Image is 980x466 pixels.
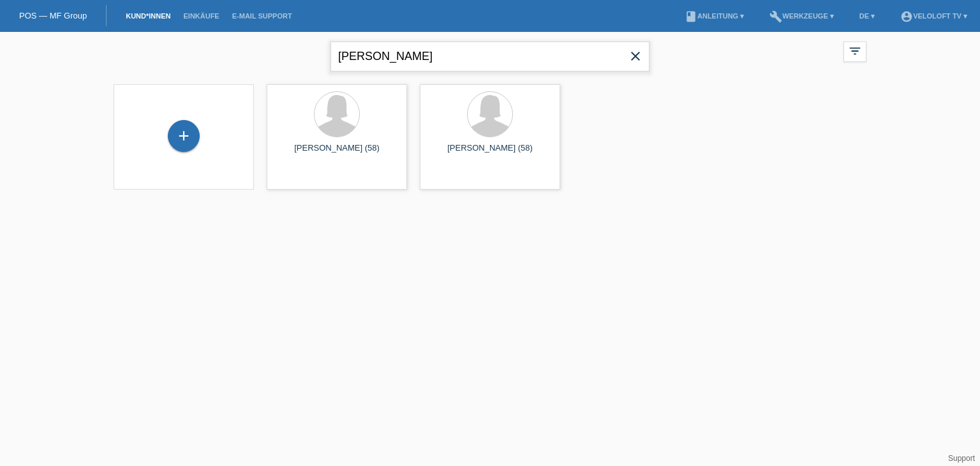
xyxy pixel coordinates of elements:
a: buildWerkzeuge ▾ [763,12,840,20]
i: book [685,10,697,23]
input: Suche... [330,41,650,71]
a: Einkäufe [177,12,225,20]
i: account_circle [900,10,913,23]
a: Kund*innen [119,12,177,20]
div: Kund*in hinzufügen [168,125,199,147]
i: build [769,10,782,23]
i: close [628,49,643,64]
i: filter_list [848,44,862,58]
div: [PERSON_NAME] (58) [277,143,397,163]
a: POS — MF Group [19,11,87,20]
a: DE ▾ [853,12,881,20]
a: Support [948,454,975,463]
a: bookAnleitung ▾ [678,12,750,20]
div: [PERSON_NAME] (58) [430,143,550,163]
a: E-Mail Support [226,12,299,20]
a: account_circleVeloLoft TV ▾ [894,12,974,20]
